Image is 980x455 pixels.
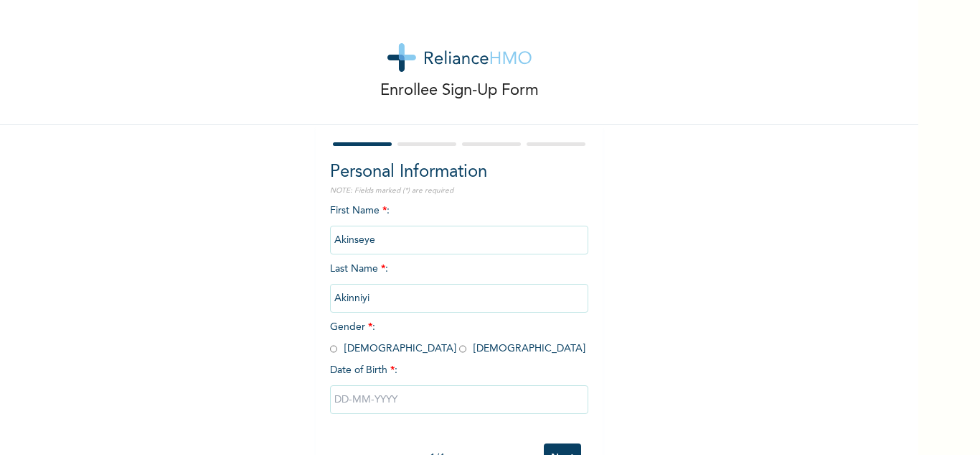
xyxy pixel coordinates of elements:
[330,206,588,245] span: First Name :
[387,43,532,72] img: logo
[330,185,588,196] p: NOTE: Fields marked (*) are required
[330,226,588,254] input: Enter your first name
[330,322,585,354] span: Gender : [DEMOGRAPHIC_DATA] [DEMOGRAPHIC_DATA]
[330,264,588,303] span: Last Name :
[330,284,588,313] input: Enter your last name
[380,79,539,103] p: Enrollee Sign-Up Form
[330,160,588,185] h2: Personal Information
[330,363,397,378] span: Date of Birth :
[330,385,588,414] input: DD-MM-YYYY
